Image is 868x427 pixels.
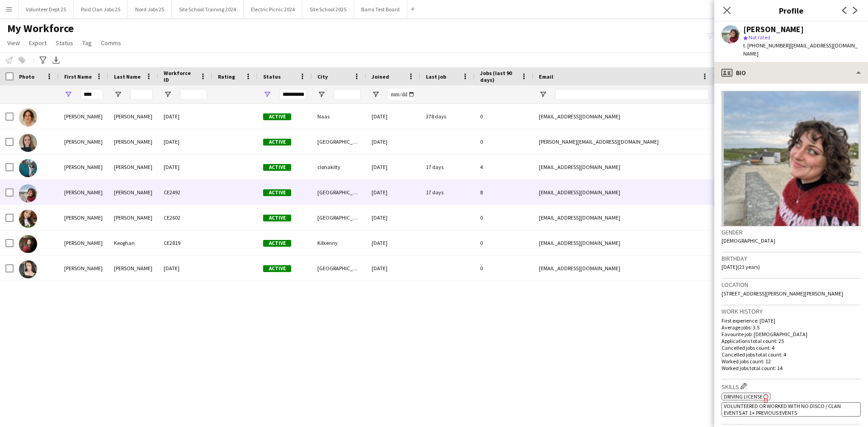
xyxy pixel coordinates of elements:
span: t. [PHONE_NUMBER] [743,42,790,49]
h3: Profile [714,5,868,16]
img: Kate Finnerty [19,184,37,202]
div: 4 [475,155,533,179]
span: Photo [19,73,34,80]
span: Not rated [749,34,770,41]
div: [PERSON_NAME] [59,230,108,255]
div: [PERSON_NAME] [59,155,108,179]
h3: Location [722,281,861,289]
img: Kate Quinlan [19,260,37,278]
input: Email Filter Input [555,89,709,100]
div: 0 [475,256,533,281]
div: 0 [475,129,533,154]
input: First Name Filter Input [80,89,103,100]
button: Site School Training 2024 [172,0,244,18]
div: 0 [475,104,533,129]
div: Naas [312,104,366,129]
img: Kate Crowley [19,159,37,177]
span: Status [263,73,281,80]
button: Barra Test Board [354,0,407,18]
div: 0 [475,205,533,230]
button: Open Filter Menu [539,90,547,99]
div: 0 [475,230,533,255]
button: Open Filter Menu [263,90,271,99]
h3: Gender [722,228,861,236]
div: Kilkenny [312,230,366,255]
div: [EMAIL_ADDRESS][DOMAIN_NAME] [533,155,714,179]
p: Cancelled jobs count: 4 [722,344,861,351]
button: Open Filter Menu [317,90,325,99]
button: Nord Jobs 25 [128,0,172,18]
span: Active [263,240,291,247]
span: Tag [82,39,92,47]
div: [PERSON_NAME][EMAIL_ADDRESS][DOMAIN_NAME] [533,129,714,154]
span: Workforce ID [164,70,196,83]
img: Kate Higgins [19,210,37,228]
div: [DATE] [158,129,212,154]
div: 8 [475,180,533,205]
div: [DATE] [366,129,420,154]
input: Workforce ID Filter Input [180,89,207,100]
span: Last job [426,73,446,80]
span: Last Name [114,73,141,80]
div: [EMAIL_ADDRESS][DOMAIN_NAME] [533,230,714,255]
button: Volunteer Dept 25 [19,0,74,18]
span: | [EMAIL_ADDRESS][DOMAIN_NAME] [743,42,858,57]
span: Active [263,189,291,196]
span: Comms [101,39,121,47]
h3: Birthday [722,254,861,263]
div: [PERSON_NAME] [59,104,108,129]
app-action-btn: Export XLSX [51,55,61,66]
span: Active [263,215,291,221]
div: [GEOGRAPHIC_DATA] 8 [312,256,366,281]
img: Crew avatar or photo [722,91,861,226]
button: Site School 2025 [302,0,354,18]
span: Active [263,164,291,171]
div: [DATE] [366,155,420,179]
button: Electric Picnic 2024 [244,0,302,18]
span: [DATE] (23 years) [722,263,760,270]
div: clonakilty [312,155,366,179]
button: Open Filter Menu [114,90,122,99]
span: [STREET_ADDRESS][PERSON_NAME][PERSON_NAME] [722,290,843,297]
div: [PERSON_NAME] [59,256,108,281]
span: My Workforce [7,22,74,35]
h3: Work history [722,307,861,315]
div: [PERSON_NAME] [59,205,108,230]
img: Kate Byrne [19,108,37,127]
h3: Skills [722,381,861,391]
div: [DATE] [158,155,212,179]
span: Rating [218,73,235,80]
div: [DATE] [366,205,420,230]
button: Open Filter Menu [64,90,72,99]
span: Email [539,73,553,80]
button: Paid Clan Jobs 25 [74,0,128,18]
div: [PERSON_NAME] [59,180,108,205]
span: Volunteered or worked with No Disco / Clan Events at 1+ previous events [724,403,841,416]
span: Active [263,139,291,145]
span: Driving License [724,393,763,400]
div: Bio [714,62,868,84]
div: [GEOGRAPHIC_DATA] [312,129,366,154]
a: Comms [97,37,125,49]
span: Joined [372,73,389,80]
div: 17 days [420,180,475,205]
div: [EMAIL_ADDRESS][DOMAIN_NAME] [533,205,714,230]
button: Open Filter Menu [372,90,380,99]
span: City [317,73,328,80]
div: 17 days [420,155,475,179]
a: Status [52,37,77,49]
span: First Name [64,73,92,80]
div: [GEOGRAPHIC_DATA] [312,205,366,230]
div: [PERSON_NAME] [108,180,158,205]
div: [DATE] [366,256,420,281]
span: View [7,39,20,47]
div: [PERSON_NAME] [108,104,158,129]
div: [PERSON_NAME] [108,256,158,281]
div: [DATE] [366,230,420,255]
div: [DATE] [158,104,212,129]
div: [PERSON_NAME] [743,25,804,33]
div: [DATE] [366,104,420,129]
div: [DATE] [158,256,212,281]
div: [EMAIL_ADDRESS][DOMAIN_NAME] [533,180,714,205]
div: [PERSON_NAME] [59,129,108,154]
